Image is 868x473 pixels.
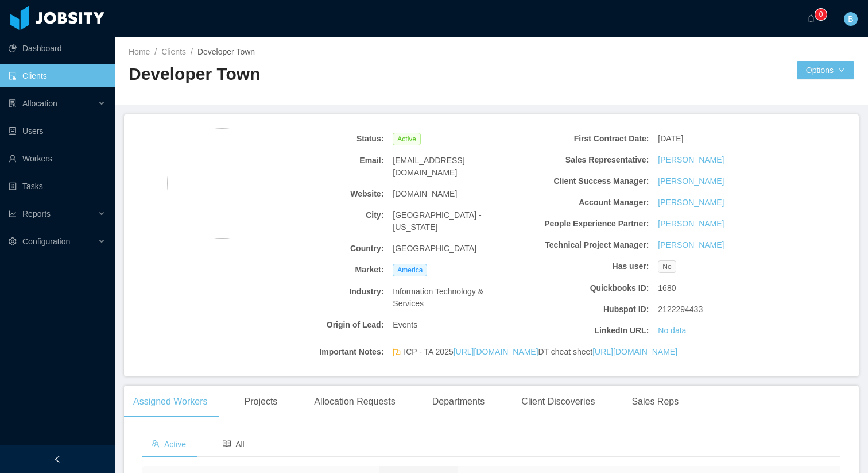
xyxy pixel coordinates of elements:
[152,440,186,449] span: Active
[22,237,70,246] span: Configuration
[423,386,494,418] div: Departments
[797,61,854,79] button: Optionsicon: down
[658,239,724,251] a: [PERSON_NAME]
[525,239,649,251] b: Technical Project Manager:
[235,386,287,418] div: Projects
[525,154,649,166] b: Sales Representative:
[305,386,404,418] div: Allocation Requests
[9,64,106,87] a: icon: auditClients
[393,348,401,360] span: flag
[260,346,383,358] b: Important Notes:
[9,120,106,143] a: icon: robotUsers
[22,209,51,218] span: Reports
[260,133,383,145] b: Status:
[658,218,724,230] a: [PERSON_NAME]
[393,243,476,255] span: [GEOGRAPHIC_DATA]
[9,210,17,218] i: icon: line-chart
[525,175,649,187] b: Client Success Manager:
[393,188,457,200] span: [DOMAIN_NAME]
[653,128,786,149] div: [DATE]
[260,209,383,221] b: City:
[9,175,106,198] a: icon: profileTasks
[658,282,676,294] span: 1680
[9,37,106,60] a: icon: pie-chartDashboard
[124,386,217,418] div: Assigned Workers
[393,133,421,145] span: Active
[525,282,649,294] b: Quickbooks ID:
[22,99,57,108] span: Allocation
[658,175,724,187] a: [PERSON_NAME]
[658,260,676,273] span: No
[658,325,686,337] a: No data
[658,197,724,209] a: [PERSON_NAME]
[129,47,150,56] a: Home
[260,286,383,298] b: Industry:
[848,12,853,26] span: B
[512,386,604,418] div: Client Discoveries
[393,286,516,310] span: Information Technology & Services
[167,128,277,239] img: 1a527a80-2f1b-11e9-a6f5-c178e916af26_5cec3d7d8b133-400w.png
[393,209,516,233] span: [GEOGRAPHIC_DATA] - [US_STATE]
[260,155,383,167] b: Email:
[454,347,538,356] a: [URL][DOMAIN_NAME]
[404,346,677,358] span: ICP - TA 2025 DT cheat sheet
[9,99,17,107] i: icon: solution
[152,440,160,448] i: icon: team
[815,9,827,20] sup: 0
[622,386,688,418] div: Sales Reps
[525,133,649,145] b: First Contract Date:
[525,260,649,272] b: Has user:
[525,218,649,230] b: People Experience Partner:
[161,47,186,56] a: Clients
[223,440,245,449] span: All
[9,147,106,170] a: icon: userWorkers
[393,155,516,179] span: [EMAIL_ADDRESS][DOMAIN_NAME]
[658,154,724,166] a: [PERSON_NAME]
[197,47,255,56] span: Developer Town
[9,237,17,245] i: icon: setting
[525,325,649,337] b: LinkedIn URL:
[393,264,427,276] span: America
[191,47,193,56] span: /
[223,440,231,448] i: icon: read
[154,47,157,56] span: /
[807,14,815,22] i: icon: bell
[129,63,491,86] h2: Developer Town
[260,319,383,331] b: Origin of Lead:
[658,303,703,316] span: 2122294433
[525,303,649,316] b: Hubspot ID:
[592,347,677,356] a: [URL][DOMAIN_NAME]
[260,243,383,255] b: Country:
[260,188,383,200] b: Website:
[260,264,383,276] b: Market:
[393,319,417,331] span: Events
[525,197,649,209] b: Account Manager:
